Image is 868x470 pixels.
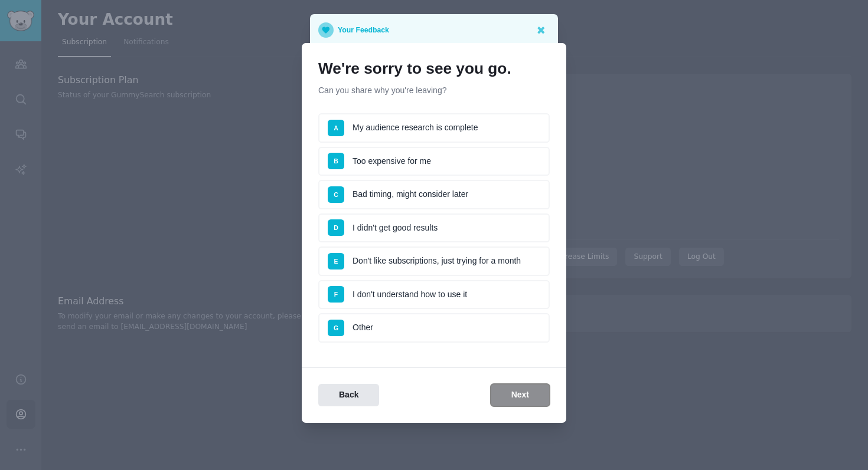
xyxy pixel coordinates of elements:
button: Back [318,384,379,407]
span: B [334,157,338,165]
span: A [334,124,338,132]
span: F [334,291,338,298]
span: C [334,191,338,198]
p: Your Feedback [338,22,389,38]
span: D [334,224,338,231]
p: Can you share why you're leaving? [318,84,550,97]
span: E [334,258,338,265]
h1: We're sorry to see you go. [318,60,550,78]
span: G [334,324,338,331]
